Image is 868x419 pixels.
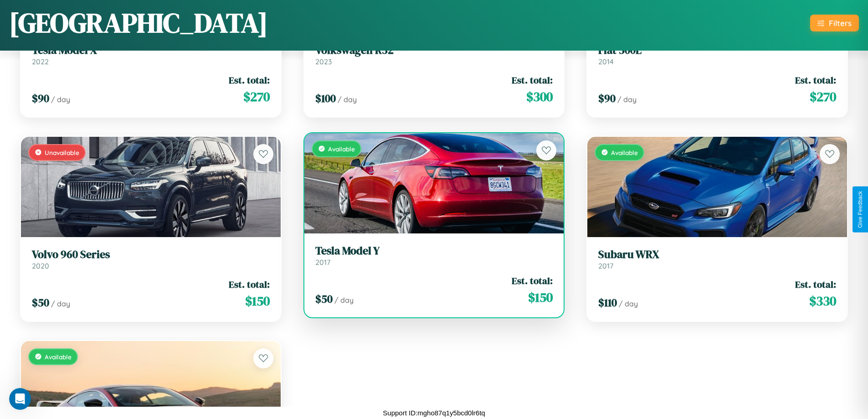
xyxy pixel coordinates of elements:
span: $ 90 [32,91,49,106]
span: $ 90 [598,91,616,106]
span: 2023 [315,57,332,66]
button: Filters [810,15,859,31]
span: 2017 [315,258,330,267]
span: $ 270 [810,88,836,106]
span: 2020 [32,261,49,270]
span: $ 150 [528,288,553,306]
span: 2022 [32,57,49,66]
iframe: Intercom live chat [9,388,31,410]
a: Tesla Model X2022 [32,44,270,66]
h3: Subaru WRX [598,248,836,261]
span: Available [611,149,638,156]
span: Est. total: [229,73,270,87]
span: $ 270 [243,88,270,106]
span: / day [51,95,70,104]
span: $ 330 [809,292,836,310]
a: Tesla Model Y2017 [315,244,553,267]
h3: Tesla Model Y [315,244,553,258]
span: $ 100 [315,91,336,106]
span: $ 50 [32,295,49,310]
h1: [GEOGRAPHIC_DATA] [9,4,268,41]
div: Filters [829,18,852,28]
span: Est. total: [795,73,836,87]
div: Give Feedback [857,191,863,228]
span: Unavailable [45,149,79,156]
span: 2014 [598,57,614,66]
span: / day [334,295,354,305]
h3: Volvo 960 Series [32,248,270,261]
h3: Volkswagen R32 [315,44,553,57]
a: Fiat 500L2014 [598,44,836,66]
span: Available [328,145,355,153]
a: Subaru WRX2017 [598,248,836,270]
span: $ 150 [245,292,270,310]
a: Volvo 960 Series2020 [32,248,270,270]
span: 2017 [598,261,613,270]
span: Est. total: [512,274,553,287]
h3: Tesla Model X [32,44,270,57]
span: Est. total: [512,73,553,87]
span: $ 110 [598,295,617,310]
a: Volkswagen R322023 [315,44,553,66]
span: / day [338,95,357,104]
h3: Fiat 500L [598,44,836,57]
span: / day [617,95,637,104]
span: $ 300 [526,88,553,106]
span: / day [51,299,70,308]
p: Support ID: mgho87q1y5bcd0lr6tq [383,407,485,419]
span: Available [45,353,72,361]
span: / day [619,299,638,308]
span: $ 50 [315,291,333,306]
span: Est. total: [229,278,270,291]
span: Est. total: [795,278,836,291]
